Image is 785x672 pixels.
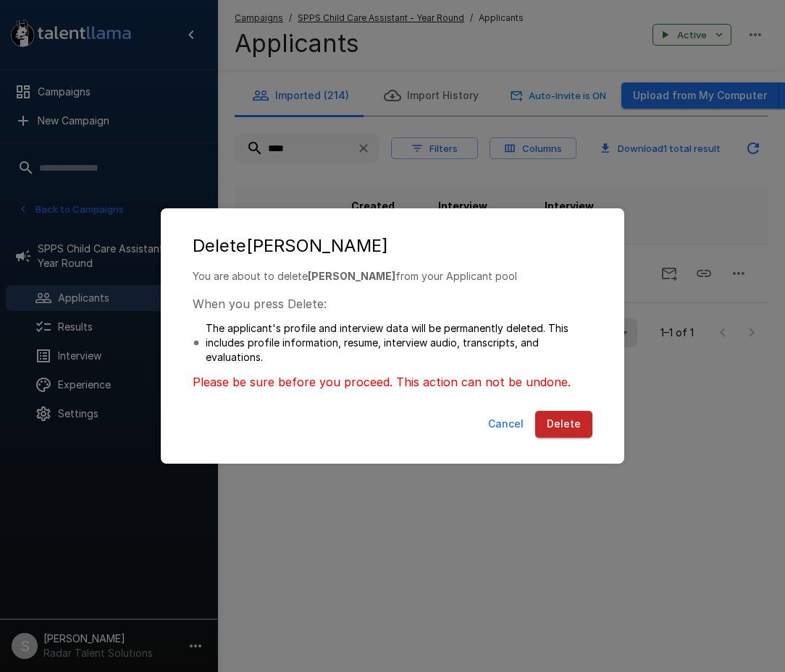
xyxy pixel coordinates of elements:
[193,295,592,312] p: When you press Delete:
[193,373,592,391] p: Please be sure before you proceed. This action can not be undone.
[535,411,592,438] button: Delete
[482,411,529,438] button: Cancel
[206,321,592,365] p: The applicant's profile and interview data will be permanently deleted. This includes profile inf...
[193,269,592,284] p: You are about to delete from your Applicant pool
[175,223,610,269] h2: Delete [PERSON_NAME]
[308,270,395,282] b: [PERSON_NAME]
